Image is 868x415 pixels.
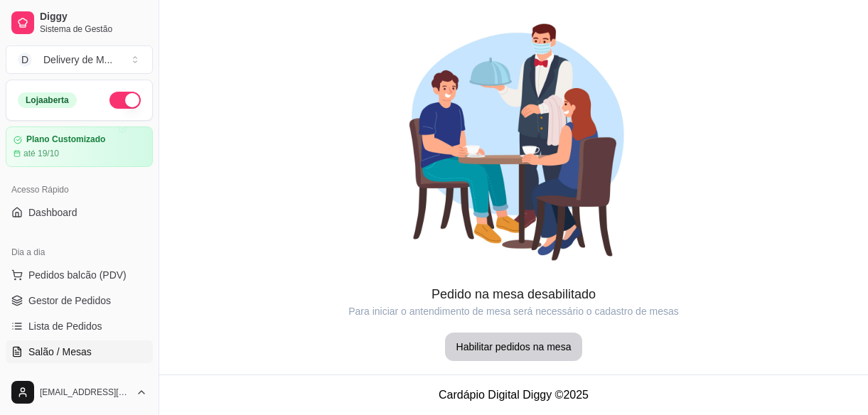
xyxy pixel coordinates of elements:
[40,23,147,35] span: Sistema de Gestão
[28,345,92,359] span: Salão / Mesas
[18,92,77,108] div: Loja aberta
[6,45,153,74] button: Select a team
[23,148,59,159] article: até 19/10
[159,304,868,318] article: Para iniciar o antendimento de mesa será necessário o cadastro de mesas
[6,315,153,338] a: Lista de Pedidos
[18,53,32,67] span: D
[40,11,147,23] span: Diggy
[109,92,141,109] button: Alterar Status
[43,53,112,67] div: Delivery de M ...
[28,319,102,333] span: Lista de Pedidos
[6,201,153,224] a: Dashboard
[28,268,127,282] span: Pedidos balcão (PDV)
[6,366,153,389] a: Diggy Botnovo
[6,264,153,286] button: Pedidos balcão (PDV)
[159,284,868,304] article: Pedido na mesa desabilitado
[6,289,153,312] a: Gestor de Pedidos
[28,293,111,308] span: Gestor de Pedidos
[6,126,153,167] a: Plano Customizadoaté 19/10
[6,178,153,201] div: Acesso Rápido
[6,241,153,264] div: Dia a dia
[40,387,130,398] span: [EMAIL_ADDRESS][DOMAIN_NAME]
[26,134,105,145] article: Plano Customizado
[28,205,77,220] span: Dashboard
[6,340,153,363] a: Salão / Mesas
[159,374,868,415] footer: Cardápio Digital Diggy © 2025
[445,333,583,361] button: Habilitar pedidos na mesa
[6,375,153,409] button: [EMAIL_ADDRESS][DOMAIN_NAME]
[6,6,153,40] a: DiggySistema de Gestão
